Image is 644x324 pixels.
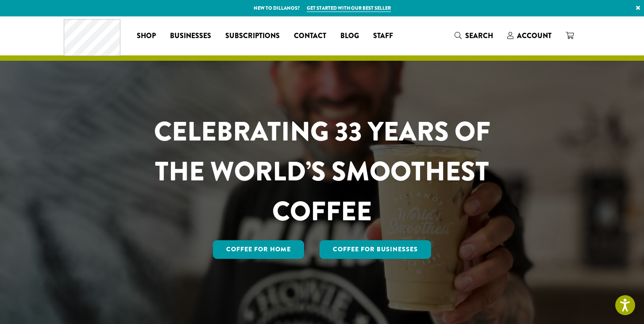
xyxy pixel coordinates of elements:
span: Search [465,31,493,41]
span: Subscriptions [225,31,280,42]
span: Shop [137,31,156,42]
a: Coffee For Businesses [320,240,431,259]
a: Staff [366,29,400,43]
span: Staff [373,31,393,42]
span: Businesses [170,31,211,42]
a: Search [447,28,500,43]
span: Account [517,31,551,41]
a: Get started with our best seller [307,4,391,12]
h1: CELEBRATING 33 YEARS OF THE WORLD’S SMOOTHEST COFFEE [128,112,517,231]
a: Shop [130,29,163,43]
span: Contact [294,31,326,42]
a: Coffee for Home [213,240,304,259]
span: Blog [340,31,359,42]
